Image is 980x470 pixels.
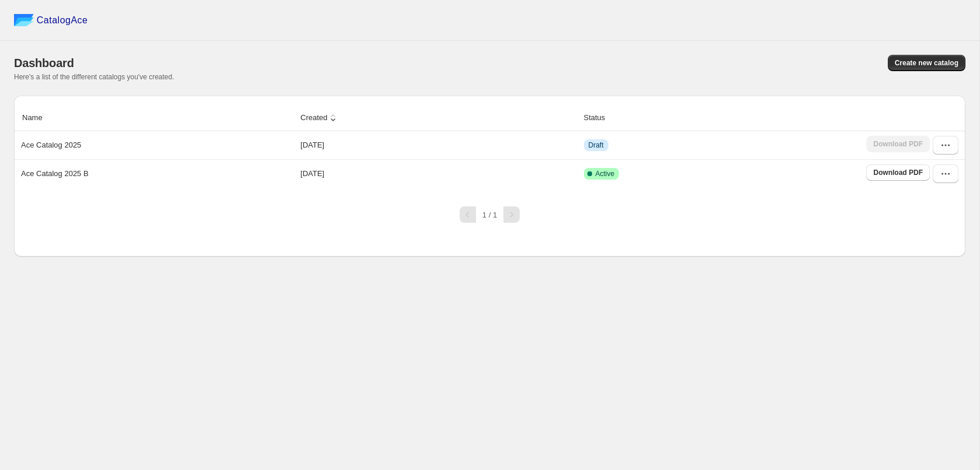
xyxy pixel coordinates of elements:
[873,168,923,177] span: Download PDF
[582,107,619,129] button: Status
[596,169,615,178] span: Active
[14,57,74,69] span: Dashboard
[297,159,580,188] td: [DATE]
[37,15,88,26] span: CatalogAce
[21,139,81,151] p: Ace Catalog 2025
[866,164,930,181] a: Download PDF
[589,141,604,150] span: Draft
[888,55,965,71] button: Create new catalog
[14,14,34,26] img: catalog ace
[297,131,580,159] td: [DATE]
[20,107,56,129] button: Name
[14,73,174,81] span: Here's a list of the different catalogs you've created.
[299,107,341,129] button: Created
[21,168,89,180] p: Ace Catalog 2025 B
[895,58,958,68] span: Create new catalog
[482,211,497,219] span: 1 / 1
